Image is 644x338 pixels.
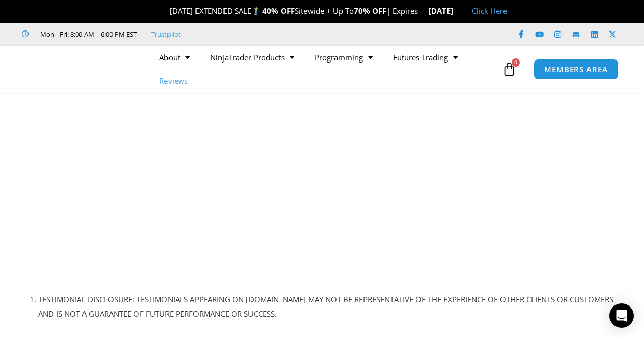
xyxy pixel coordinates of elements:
[609,303,634,328] div: Open Intercom Messenger
[23,51,132,87] img: LogoAI | Affordable Indicators – NinjaTrader
[262,6,295,16] strong: 40% OFF
[472,6,507,16] a: Click Here
[252,7,260,15] img: 🏌️‍♂️
[383,46,468,69] a: Futures Trading
[487,54,531,84] a: 0
[418,7,426,15] img: ⌛
[200,46,304,69] a: NinjaTrader Products
[151,28,181,40] a: Trustpilot
[544,66,608,73] span: MEMBERS AREA
[429,6,462,16] strong: [DATE]
[149,69,198,93] a: Reviews
[38,28,137,40] span: Mon - Fri: 8:00 AM – 6:00 PM EST
[454,7,461,15] img: 🏭
[38,293,629,321] li: TESTIMONIAL DISCLOSURE: TESTIMONIALS APPEARING ON [DOMAIN_NAME] MAY NOT BE REPRESENTATIVE OF THE ...
[159,6,429,16] span: [DATE] EXTENDED SALE Sitewide + Up To | Expires
[534,59,619,80] a: MEMBERS AREA
[149,46,200,69] a: About
[149,46,499,93] nav: Menu
[161,7,169,15] img: 🎉
[512,58,520,67] span: 0
[304,46,383,69] a: Programming
[354,6,386,16] strong: 70% OFF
